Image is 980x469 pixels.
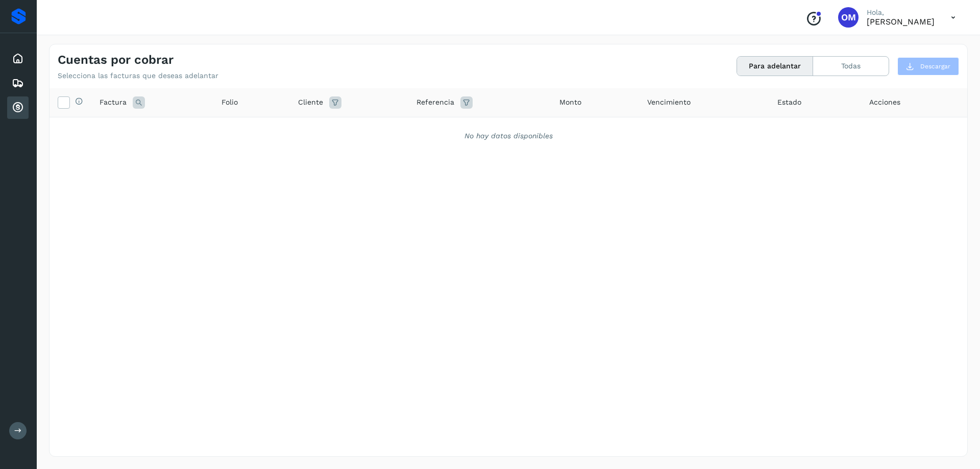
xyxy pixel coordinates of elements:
[416,97,454,108] span: Referencia
[58,53,174,67] h4: Cuentas por cobrar
[777,97,801,108] span: Estado
[559,97,581,108] span: Monto
[100,97,127,108] span: Factura
[813,57,889,76] button: Todas
[7,47,29,70] div: Inicio
[7,96,29,119] div: Cuentas por cobrar
[298,97,323,108] span: Cliente
[7,72,29,94] div: Embarques
[222,97,238,108] span: Folio
[647,97,691,108] span: Vencimiento
[869,97,900,108] span: Acciones
[867,17,935,27] p: OZIEL MATA MURO
[63,131,954,141] div: No hay datos disponibles
[867,8,935,17] p: Hola,
[58,71,218,80] p: Selecciona las facturas que deseas adelantar
[737,57,813,76] button: Para adelantar
[920,62,950,71] span: Descargar
[897,57,959,76] button: Descargar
